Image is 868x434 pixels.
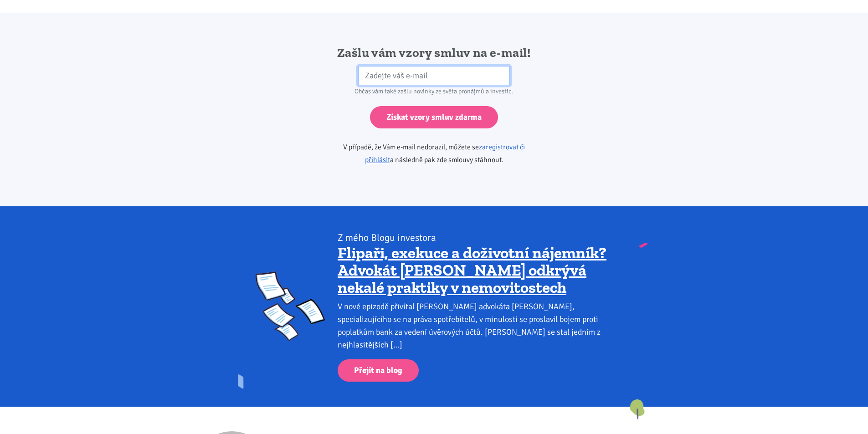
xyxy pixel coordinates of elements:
[358,66,510,86] input: Zadejte váš e-mail
[338,300,612,351] div: V nové epizodě přivítal [PERSON_NAME] advokáta [PERSON_NAME], specializujícího se na práva spotře...
[317,85,551,98] div: Občas vám také zašlu novinky ze světa pronájmů a investic.
[370,106,498,128] input: Získat vzory smluv zdarma
[338,243,606,297] a: Flipaři, exekuce a doživotní nájemník? Advokát [PERSON_NAME] odkrývá nekalé praktiky v nemovitostech
[317,45,551,61] h2: Zašlu vám vzory smluv na e-mail!
[317,141,551,166] p: V případě, že Vám e-mail nedorazil, můžete se a následně pak zde smlouvy stáhnout.
[338,359,419,382] a: Přejít na blog
[338,231,612,244] div: Z mého Blogu investora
